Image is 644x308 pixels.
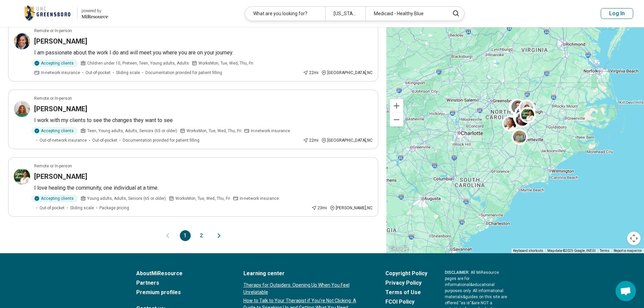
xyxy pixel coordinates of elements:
[86,70,111,76] span: Out-of-pocket
[164,230,172,241] button: Previous page
[145,70,222,76] span: Documentation provided for patient filling
[303,137,318,143] div: 22 mi
[34,49,373,57] p: I am passionate about the work I do and will meet you where you are on your journey.
[81,8,108,14] div: powered by
[34,95,72,101] p: Remote or In-person
[547,249,596,253] span: Map data ©2025 Google, INEGI
[70,205,94,211] span: Sliding scale
[321,137,373,143] div: [GEOGRAPHIC_DATA] , NC
[40,137,87,143] span: Out-of-network insurance
[34,116,373,124] p: I work with my clients to see the changes they want to see
[601,8,633,19] button: Log In
[31,127,78,135] div: Accepting clients
[388,244,410,253] img: Google
[311,205,327,211] div: 23 mi
[34,104,87,114] h3: [PERSON_NAME]
[34,28,72,34] p: Remote or In-person
[175,195,230,202] span: Works Mon, Tue, Wed, Thu, Fri
[34,172,87,181] h3: [PERSON_NAME]
[116,70,140,76] span: Sliding scale
[34,37,87,46] h3: [PERSON_NAME]
[196,230,207,241] button: 2
[87,128,177,134] span: Teen, Young adults, Adults, Seniors (65 or older)
[303,70,318,76] div: 22 mi
[385,269,427,278] a: Copyright Policy
[40,205,65,211] span: Out-of-pocket
[34,184,373,192] p: I love healing the community, one individual at a time.
[513,248,543,253] button: Keyboard shortcuts
[198,60,253,66] span: Works Mon, Tue, Wed, Thu, Fri
[136,269,226,278] a: AboutMiResource
[41,70,80,76] span: In-network insurance
[445,270,469,275] span: DISCLAIMER
[614,249,642,253] a: Report a map error
[321,70,373,76] div: [GEOGRAPHIC_DATA] , NC
[240,195,279,202] span: In-network insurance
[385,279,427,287] a: Privacy Policy
[136,279,226,287] a: Partners
[215,230,223,241] button: Next page
[325,7,365,21] div: [US_STATE]
[99,205,129,211] span: Package pricing
[31,195,78,202] div: Accepting clients
[616,281,636,301] div: Open chat
[11,5,108,22] a: UNC Greensboropowered by
[600,249,610,253] a: Terms (opens in new tab)
[136,288,226,297] a: Premium profiles
[243,269,368,278] a: Learning center
[385,288,427,297] a: Terms of Use
[627,232,641,245] button: Map camera controls
[87,60,189,66] span: Children under 10, Preteen, Teen, Young adults, Adults
[245,7,325,21] div: What are you looking for?
[243,282,368,296] a: Therapy for Outsiders: Opening Up When You Feel Unrelatable
[385,298,427,306] a: FCOI Policy
[390,99,403,113] button: Zoom in
[388,244,410,253] a: Open this area in Google Maps (opens a new window)
[365,7,446,21] div: Medicaid - Healthy Blue
[330,205,373,211] div: [PERSON_NAME] , NC
[251,128,290,134] span: In-network insurance
[24,5,73,22] img: UNC Greensboro
[180,230,191,241] button: 1
[92,137,117,143] span: Out-of-pocket
[123,137,199,143] span: Documentation provided for patient filling
[31,60,78,67] div: Accepting clients
[390,113,403,126] button: Zoom out
[34,163,72,169] p: Remote or In-person
[87,195,166,202] span: Young adults, Adults, Seniors (65 or older)
[187,128,241,134] span: Works Mon, Tue, Wed, Thu, Fri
